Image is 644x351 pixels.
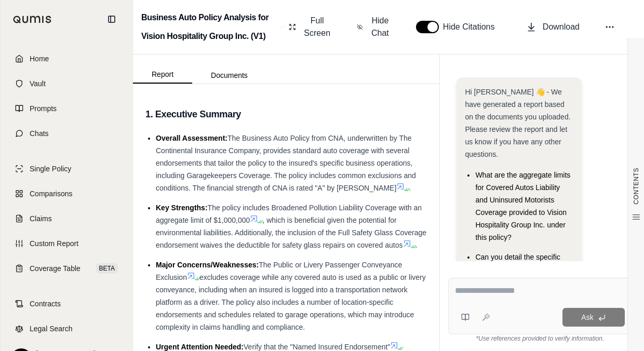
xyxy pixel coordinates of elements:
button: Download [522,17,584,37]
a: Claims [7,207,126,230]
span: Chats [30,128,49,139]
span: What are the aggregate limits for Covered Autos Liability and Uninsured Motorists Coverage provid... [475,171,570,241]
span: Hi [PERSON_NAME] 👋 - We have generated a report based on the documents you uploaded. Please revie... [465,88,570,158]
a: Vault [7,72,126,95]
span: BETA [96,263,118,274]
span: The Business Auto Policy from CNA, underwritten by The Continental Insurance Company, provides st... [156,134,416,192]
span: Legal Search [30,323,73,334]
span: The policy includes Broadened Pollution Liability Coverage with an aggregate limit of $1,000,000 [156,204,422,224]
span: Urgent Attention Needed: [156,343,244,351]
span: Download [543,21,580,33]
span: Hide Chat [369,15,391,39]
span: Vault [30,78,46,89]
span: Claims [30,213,52,224]
span: Key Strengths: [156,204,208,212]
span: Prompts [30,103,57,114]
span: CONTENTS [632,168,640,205]
span: Verify that the "Named Insured Endorsement" [244,343,390,351]
span: Custom Report [30,238,78,249]
span: The Public or Livery Passenger Conveyance Exclusion [156,261,402,281]
img: Qumis Logo [13,16,52,23]
a: Legal Search [7,317,126,340]
h3: 1. Executive Summary [145,105,427,124]
span: . [415,241,418,249]
a: Home [7,47,126,70]
button: Documents [192,67,266,84]
a: Contracts [7,292,126,315]
a: Coverage TableBETA [7,257,126,280]
span: Overall Assessment: [156,134,227,142]
span: Home [30,53,49,64]
span: Major Concerns/Weaknesses: [156,261,259,269]
span: Full Screen [302,15,332,39]
span: Contracts [30,299,61,309]
button: Full Screen [285,10,336,44]
span: excludes coverage while any covered auto is used as a public or livery conveyance, including when... [156,273,426,331]
button: Hide Chat [353,10,395,44]
span: Comparisons [30,188,72,199]
a: Custom Report [7,232,126,255]
a: Prompts [7,97,126,120]
span: Ask [581,313,593,321]
button: Ask [562,308,625,327]
a: Comparisons [7,182,126,205]
span: , which is beneficial given the potential for environmental liabilities. Additionally, the inclus... [156,216,426,249]
span: Hide Citations [443,21,501,33]
a: Chats [7,122,126,145]
button: Report [133,66,192,84]
div: *Use references provided to verify information. [448,334,632,343]
span: . [409,184,411,192]
button: Collapse sidebar [103,11,120,28]
span: Coverage Table [30,263,81,274]
a: Single Policy [7,157,126,180]
span: Can you detail the specific deductibles that apply to physical damage for the owned vehicles (For... [475,253,570,336]
span: Single Policy [30,164,71,174]
h2: Business Auto Policy Analysis for Vision Hospitality Group Inc. (V1) [141,8,276,46]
